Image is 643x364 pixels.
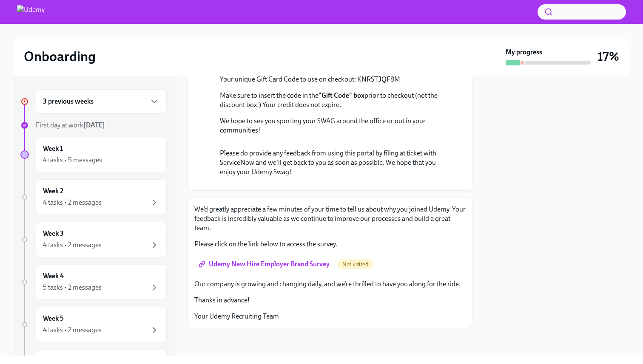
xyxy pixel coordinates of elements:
[43,240,102,250] div: 4 tasks • 2 messages
[597,49,619,64] h3: 17%
[194,205,466,233] p: We’d greatly appreciate a few minutes of your time to tell us about why you joined Udemy. Your fe...
[337,261,373,268] span: Not visited
[24,48,96,65] h2: Onboarding
[220,149,452,177] p: Please do provide any feedback from using this portal by filing at ticket with ServiceNow and we'...
[43,186,63,196] h6: Week 2
[194,296,466,305] p: Thanks in advance!
[194,240,466,249] p: Please click on the link below to access the survey.
[506,48,542,57] strong: My progress
[43,325,102,335] div: 4 tasks • 2 messages
[194,279,466,289] p: Our company is growing and changing daily, and we’re thrilled to have you along for the ride.
[83,121,105,129] strong: [DATE]
[43,97,94,106] h6: 3 previous weeks
[20,222,167,257] a: Week 34 tasks • 2 messages
[220,75,452,84] p: Your unique Gift Card Code to use on checkout: KNRSTJQF8M
[220,116,452,135] p: We hope to see you sporting your SWAG around the office or out in your communities!
[319,91,364,99] strong: "Gift Code" box
[20,179,167,215] a: Week 24 tasks • 2 messages
[20,137,167,172] a: Week 14 tasks • 5 messages
[20,264,167,300] a: Week 45 tasks • 2 messages
[43,314,64,323] h6: Week 5
[36,121,105,129] span: First day at work
[36,89,167,114] div: 3 previous weeks
[43,155,102,165] div: 4 tasks • 5 messages
[194,256,336,273] a: Udemy New Hire Employer Brand Survey
[43,198,102,207] div: 4 tasks • 2 messages
[20,121,167,130] a: First day at work[DATE]
[200,260,330,268] span: Udemy New Hire Employer Brand Survey
[43,229,64,238] h6: Week 3
[220,91,452,110] p: Make sure to insert the code in the prior to checkout (not the discount box!) Your credit does no...
[43,271,64,281] h6: Week 4
[17,5,45,19] img: Udemy
[43,283,102,292] div: 5 tasks • 2 messages
[43,144,63,153] h6: Week 1
[194,312,466,321] p: Your Udemy Recruiting Team
[20,307,167,342] a: Week 54 tasks • 2 messages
